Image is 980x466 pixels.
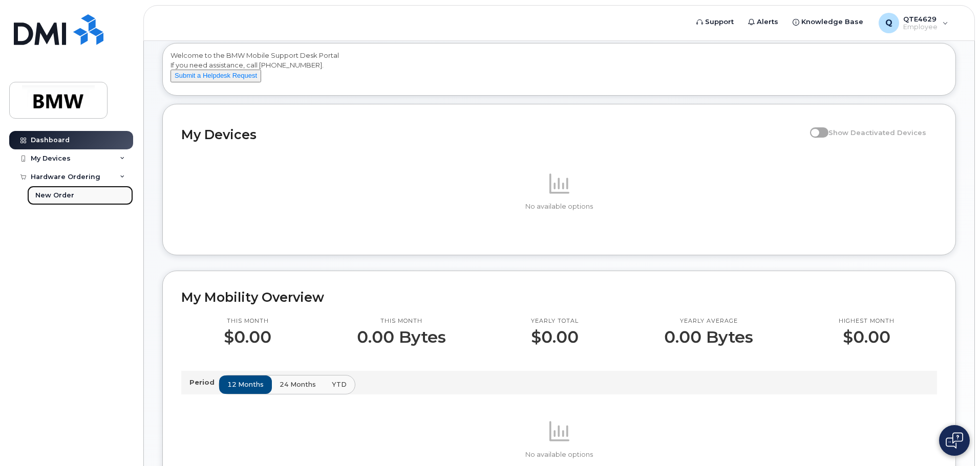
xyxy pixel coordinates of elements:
[171,70,261,82] button: Submit a Helpdesk Request
[171,51,948,92] div: Welcome to the BMW Mobile Support Desk Portal If you need assistance, call [PHONE_NUMBER].
[705,17,734,27] span: Support
[885,17,892,29] span: Q
[903,15,938,23] span: QTE4629
[357,328,446,346] p: 0.00 Bytes
[224,317,271,325] p: This month
[224,328,271,346] p: $0.00
[946,432,963,449] img: Open chat
[810,123,818,131] input: Show Deactivated Devices
[531,317,579,325] p: Yearly total
[181,450,937,459] p: No available options
[871,13,955,33] div: QTE4629
[531,328,579,346] p: $0.00
[280,380,316,389] span: 24 months
[903,23,938,31] span: Employee
[785,12,870,32] a: Knowledge Base
[741,12,785,32] a: Alerts
[664,317,753,325] p: Yearly average
[357,317,446,325] p: This month
[757,17,778,27] span: Alerts
[664,328,753,346] p: 0.00 Bytes
[181,290,937,305] h2: My Mobility Overview
[839,328,894,346] p: $0.00
[181,202,937,211] p: No available options
[181,127,805,142] h2: My Devices
[801,17,863,27] span: Knowledge Base
[689,12,741,32] a: Support
[828,128,926,137] span: Show Deactivated Devices
[839,317,894,325] p: Highest month
[189,378,219,387] p: Period
[171,71,261,79] a: Submit a Helpdesk Request
[332,380,347,389] span: YTD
